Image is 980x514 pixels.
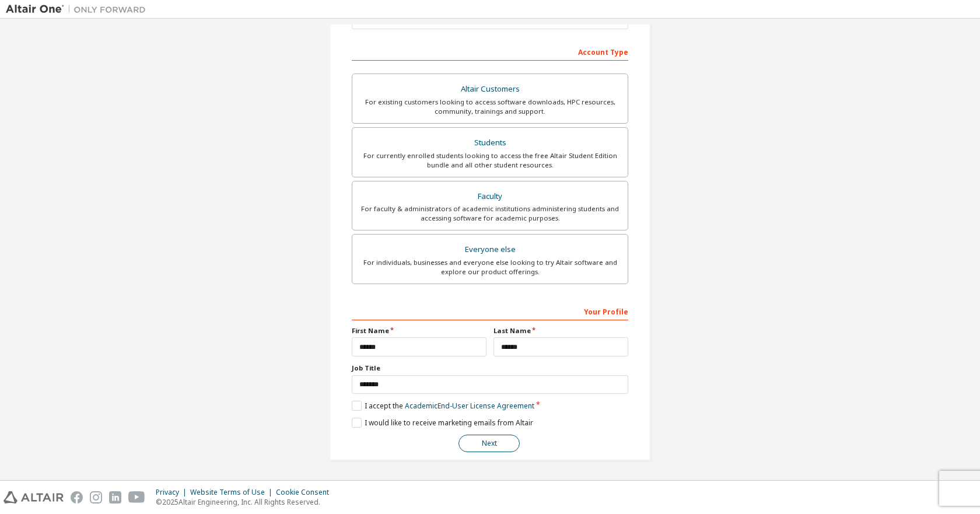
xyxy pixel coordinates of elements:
[128,491,145,503] img: youtube.svg
[359,242,621,258] div: Everyone else
[276,488,336,497] div: Cookie Consent
[6,4,152,15] img: Altair One
[359,81,621,97] div: Altair Customers
[359,258,621,277] div: For individuals, businesses and everyone else looking to try Altair software and explore our prod...
[352,302,628,320] div: Your Profile
[71,491,83,503] img: facebook.svg
[90,491,102,503] img: instagram.svg
[359,188,621,205] div: Faculty
[359,151,621,170] div: For currently enrolled students looking to access the free Altair Student Edition bundle and all ...
[3,491,64,503] img: altair_logo.svg
[352,418,533,428] label: I would like to receive marketing emails from Altair
[352,363,628,373] label: Job Title
[359,204,621,223] div: For faculty & administrators of academic institutions administering students and accessing softwa...
[156,488,190,497] div: Privacy
[352,401,534,411] label: I accept the
[405,401,534,411] a: Academic End-User License Agreement
[352,326,487,335] label: First Name
[109,491,121,503] img: linkedin.svg
[459,435,520,452] button: Next
[494,326,628,335] label: Last Name
[352,42,628,61] div: Account Type
[359,135,621,151] div: Students
[359,97,621,116] div: For existing customers looking to access software downloads, HPC resources, community, trainings ...
[190,488,276,497] div: Website Terms of Use
[156,497,336,507] p: © 2025 Altair Engineering, Inc. All Rights Reserved.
